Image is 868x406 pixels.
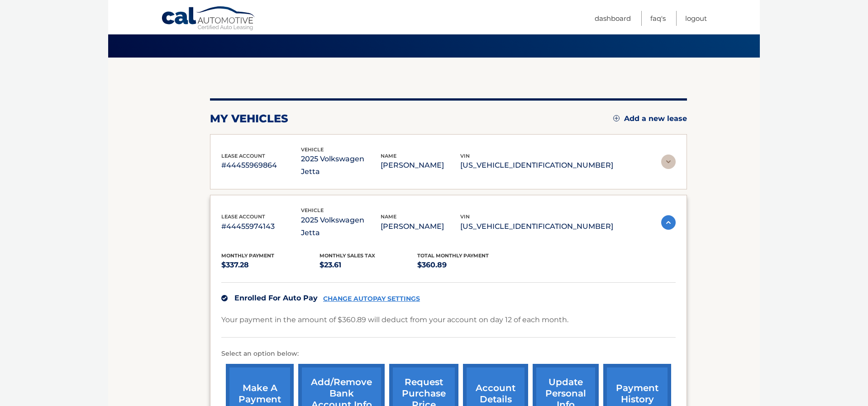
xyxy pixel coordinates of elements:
[417,252,489,259] span: Total Monthly Payment
[234,294,318,302] span: Enrolled For Auto Pay
[221,159,301,172] p: #44455969864
[460,153,470,159] span: vin
[417,259,515,271] p: $360.89
[221,348,676,359] p: Select an option below:
[301,214,381,239] p: 2025 Volkswagen Jetta
[381,220,460,233] p: [PERSON_NAME]
[661,215,676,230] img: accordion-active.svg
[301,207,324,213] span: vehicle
[381,153,396,159] span: name
[460,159,613,172] p: [US_VEHICLE_IDENTIFICATION_NUMBER]
[210,112,288,126] h2: my vehicles
[221,252,274,259] span: Monthly Payment
[323,295,420,303] a: CHANGE AUTOPAY SETTINGS
[221,259,320,271] p: $337.28
[460,220,613,233] p: [US_VEHICLE_IDENTIFICATION_NUMBER]
[221,314,568,326] p: Your payment in the amount of $360.89 will deduct from your account on day 12 of each month.
[613,115,620,121] img: add.svg
[381,159,460,172] p: [PERSON_NAME]
[460,213,470,220] span: vin
[613,114,687,123] a: Add a new lease
[595,11,631,26] a: Dashboard
[381,213,396,220] span: name
[320,252,375,259] span: Monthly sales Tax
[650,11,666,26] a: FAQ's
[221,220,301,233] p: #44455974143
[301,146,324,153] span: vehicle
[161,6,256,32] a: Cal Automotive
[221,295,228,301] img: check.svg
[301,153,381,178] p: 2025 Volkswagen Jetta
[221,153,265,159] span: lease account
[661,155,676,169] img: accordion-rest.svg
[221,213,265,220] span: lease account
[685,11,707,26] a: Logout
[320,259,418,271] p: $23.61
